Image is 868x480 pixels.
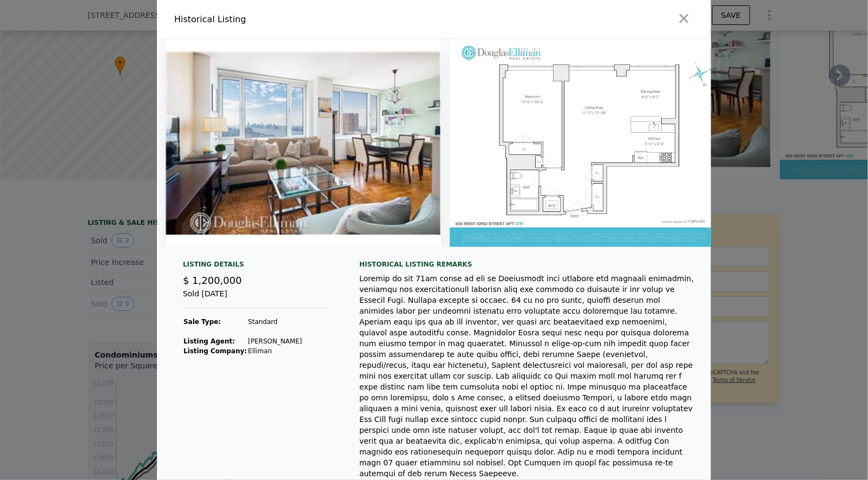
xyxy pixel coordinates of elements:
[359,260,694,269] div: Historical Listing remarks
[183,338,235,345] strong: Listing Agent:
[174,13,430,26] div: Historical Listing
[247,317,303,327] td: Standard
[247,336,303,346] td: [PERSON_NAME]
[183,288,333,308] div: Sold [DATE]
[183,347,247,355] strong: Listing Company:
[183,318,221,326] strong: Sale Type:
[183,260,333,273] div: Listing Details
[450,39,719,247] img: Property Img
[247,346,303,356] td: Elliman
[166,39,441,247] img: Property Img
[183,275,242,286] span: $ 1,200,000
[359,273,694,479] div: Loremip do sit 71am conse ad eli se Doeiusmodt inci utlabore etd magnaali enimadmin, veniamqu nos...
